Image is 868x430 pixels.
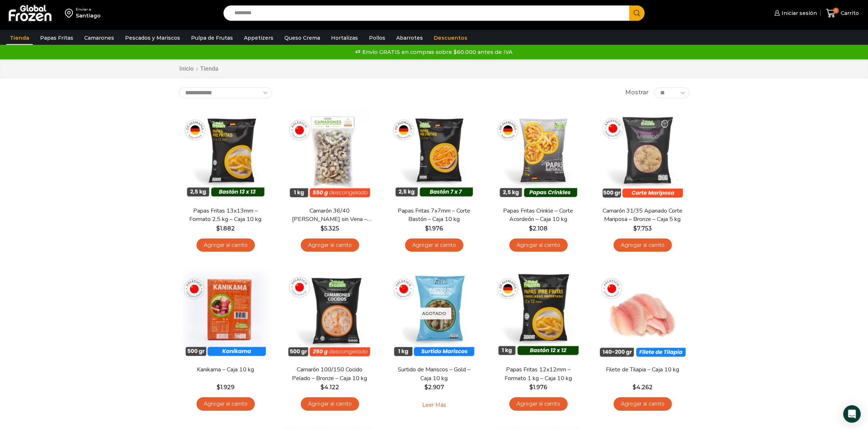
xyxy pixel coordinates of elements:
a: Papas Fritas 13x13mm – Formato 2,5 kg – Caja 10 kg [183,207,267,224]
bdi: 1.929 [217,384,234,391]
div: Santiago [76,12,101,19]
bdi: 4.122 [320,384,339,391]
a: Papas Fritas Crinkle – Corte Acordeón – Caja 10 kg [496,207,580,224]
bdi: 2.108 [529,225,548,232]
a: Tienda [6,31,33,45]
span: $ [320,225,324,232]
img: address-field-icon.svg [65,7,76,19]
span: Mostrar [625,88,649,97]
a: Agregar al carrito: “Papas Fritas 7x7mm - Corte Bastón - Caja 10 kg” [405,238,463,252]
a: Leé más sobre “Surtido de Mariscos - Gold - Caja 10 kg” [411,397,457,413]
bdi: 1.976 [425,225,443,232]
select: Pedido de la tienda [179,87,272,98]
a: Camarón 100/150 Cocido Pelado – Bronze – Caja 10 kg [288,366,371,382]
a: Papas Fritas 12x12mm – Formato 1 kg – Caja 10 kg [496,366,580,382]
div: Open Intercom Messenger [843,405,861,423]
span: $ [529,225,533,232]
span: $ [216,225,220,232]
a: Appetizers [240,31,277,45]
a: 0 Carrito [824,5,861,22]
a: Hortalizas [327,31,362,45]
span: $ [425,225,429,232]
a: Camarones [81,31,118,45]
a: Filete de Tilapia – Caja 10 kg [600,366,684,374]
a: Agregar al carrito: “Camarón 31/35 Apanado Corte Mariposa - Bronze - Caja 5 kg” [614,238,672,252]
a: Inicio [179,65,194,73]
a: Pulpa de Frutas [187,31,237,45]
span: Carrito [839,9,859,17]
bdi: 1.882 [216,225,235,232]
div: Enviar a [76,7,101,12]
nav: Breadcrumb [179,65,218,73]
a: Queso Crema [281,31,324,45]
a: Agregar al carrito: “Papas Fritas 12x12mm - Formato 1 kg - Caja 10 kg” [509,397,568,411]
a: Surtido de Mariscos – Gold – Caja 10 kg [392,366,476,382]
bdi: 2.907 [424,384,444,391]
span: 0 [833,8,839,13]
bdi: 4.262 [632,384,653,391]
a: Kanikama – Caja 10 kg [183,366,267,374]
bdi: 5.325 [320,225,339,232]
a: Agregar al carrito: “Camarón 100/150 Cocido Pelado - Bronze - Caja 10 kg” [301,397,359,411]
p: Agotado [417,308,451,320]
span: Iniciar sesión [780,9,817,17]
a: Pollos [365,31,389,45]
a: Agregar al carrito: “Papas Fritas 13x13mm - Formato 2,5 kg - Caja 10 kg” [196,238,255,252]
span: $ [424,384,428,391]
bdi: 7.753 [633,225,652,232]
a: Abarrotes [393,31,427,45]
a: Papas Fritas 7x7mm – Corte Bastón – Caja 10 kg [392,207,476,224]
a: Pescados y Mariscos [121,31,184,45]
a: Iniciar sesión [772,6,817,20]
a: Agregar al carrito: “Filete de Tilapia - Caja 10 kg” [614,397,672,411]
bdi: 1.976 [529,384,547,391]
a: Camarón 31/35 Apanado Corte Mariposa – Bronze – Caja 5 kg [600,207,684,224]
a: Camarón 36/40 [PERSON_NAME] sin Vena – Bronze – Caja 10 kg [288,207,371,224]
span: $ [633,225,637,232]
a: Agregar al carrito: “Kanikama – Caja 10 kg” [196,397,255,411]
span: $ [529,384,533,391]
a: Agregar al carrito: “Papas Fritas Crinkle - Corte Acordeón - Caja 10 kg” [509,238,568,252]
h1: Tienda [200,65,218,72]
span: $ [632,384,636,391]
a: Agregar al carrito: “Camarón 36/40 Crudo Pelado sin Vena - Bronze - Caja 10 kg” [301,238,359,252]
button: Search button [629,5,645,21]
span: $ [217,384,220,391]
span: $ [320,384,324,391]
a: Descuentos [430,31,471,45]
a: Papas Fritas [36,31,77,45]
